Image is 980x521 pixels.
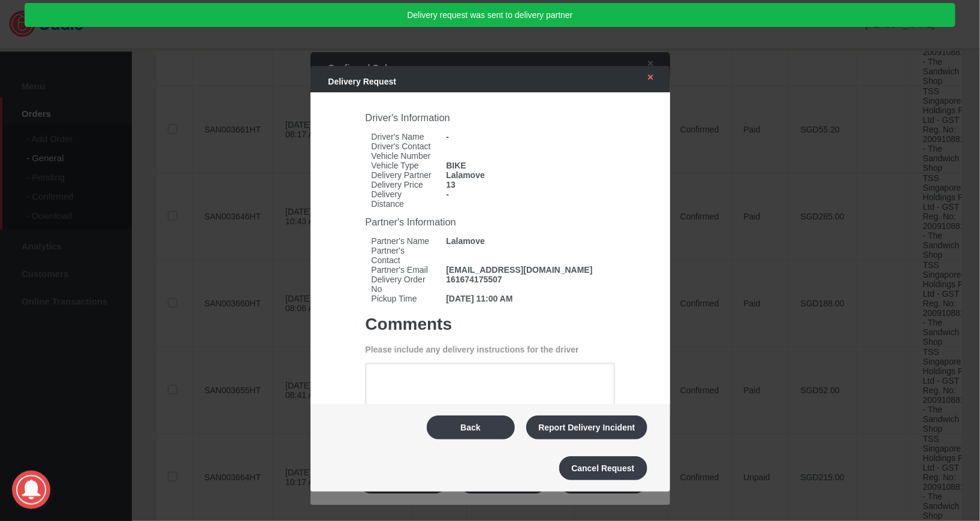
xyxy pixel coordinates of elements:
[365,151,440,161] strong: Vehicle Number
[25,3,955,27] div: Delivery request was sent to delivery partner
[365,132,440,141] strong: Driver's Name
[440,275,614,284] span: 161674175507
[440,236,614,246] span: Lalamove
[440,170,614,180] span: Lalamove
[440,161,614,170] span: BIKE
[365,189,440,209] strong: Delivery Distance
[365,236,440,246] strong: Partner's Name
[365,246,440,265] strong: Partner's Contact
[440,294,614,303] span: [DATE] 11:00 AM
[559,456,647,480] button: Cancel Request
[365,141,440,151] strong: Driver's Contact
[316,71,629,92] div: Delivery Request
[365,170,440,180] strong: Delivery Partner
[365,112,614,124] h3: Driver's Information
[440,180,614,189] span: 13
[365,315,614,334] h1: Comments
[365,294,440,303] strong: Pickup Time
[365,216,614,228] h3: Partner's Information
[440,189,614,199] span: -
[365,180,440,189] strong: Delivery Price
[365,161,440,170] strong: Vehicle Type
[440,265,614,275] span: [EMAIL_ADDRESS][DOMAIN_NAME]
[365,345,614,354] p: Please include any delivery instructions for the driver
[635,67,661,88] a: ✕
[365,275,440,294] strong: Delivery Order No
[526,415,647,439] button: Report Delivery Incident
[440,132,614,141] span: -
[365,265,440,275] strong: Partner's Email
[427,415,515,439] button: Back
